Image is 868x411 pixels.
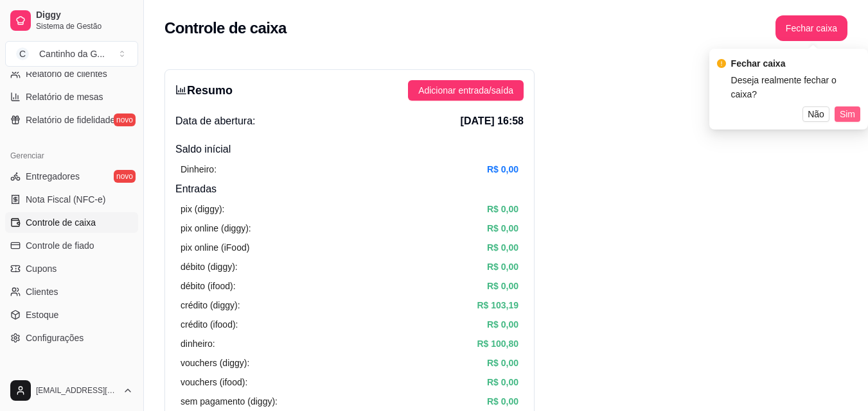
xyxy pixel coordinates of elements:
[717,59,726,68] span: exclamation-circle
[175,113,256,129] span: Data de abertura:
[5,146,138,166] div: Gerenciar
[36,10,133,21] span: Diggy
[181,337,215,351] article: dinheiro:
[39,47,105,60] div: Cantinho da G ...
[26,239,94,252] span: Controle de fiado
[26,113,115,126] span: Relatório de fidelidade
[487,240,518,255] article: R$ 0,00
[26,262,57,275] span: Cupons
[26,216,96,229] span: Controle de caixa
[181,162,217,176] article: Dinheiro:
[487,317,518,331] article: R$ 0,00
[26,90,103,103] span: Relatório de mesas
[26,170,80,183] span: Entregadores
[181,202,224,216] article: pix (diggy):
[5,281,138,302] a: Clientes
[181,279,236,293] article: débito (ifood):
[175,142,524,157] h4: Saldo inícial
[181,260,238,274] article: débito (diggy):
[5,328,138,348] a: Configurações
[5,63,138,84] a: Relatório de clientes
[5,189,138,210] a: Nota Fiscal (NFC-e)
[487,356,518,370] article: R$ 0,00
[26,308,58,321] span: Estoque
[5,375,138,406] button: [EMAIL_ADDRESS][DOMAIN_NAME]
[731,73,860,101] div: Deseja realmente fechar o caixa?
[5,305,138,325] a: Estoque
[487,394,518,408] article: R$ 0,00
[26,331,84,344] span: Configurações
[175,181,524,197] h4: Entradas
[487,162,518,176] article: R$ 0,00
[181,375,247,389] article: vouchers (ifood):
[775,15,847,41] button: Fechar caixa
[16,47,29,60] span: C
[5,110,138,130] a: Relatório de fidelidadenovo
[175,81,233,99] h3: Resumo
[181,240,249,255] article: pix online (iFood)
[181,317,238,331] article: crédito (ifood):
[5,166,138,187] a: Entregadoresnovo
[840,107,855,121] span: Sim
[36,385,118,396] span: [EMAIL_ADDRESS][DOMAIN_NAME]
[731,56,860,71] div: Fechar caixa
[164,18,287,38] h2: Controle de caixa
[175,84,187,96] span: bar-chart
[5,235,138,256] a: Controle de fiado
[487,279,518,293] article: R$ 0,00
[477,337,518,351] article: R$ 100,80
[5,5,138,36] a: DiggySistema de Gestão
[5,364,138,384] div: Diggy
[802,106,829,122] button: Não
[487,375,518,389] article: R$ 0,00
[418,83,513,97] span: Adicionar entrada/saída
[26,193,105,206] span: Nota Fiscal (NFC-e)
[181,298,240,312] article: crédito (diggy):
[487,202,518,216] article: R$ 0,00
[835,106,860,122] button: Sim
[487,221,518,235] article: R$ 0,00
[5,87,138,107] a: Relatório de mesas
[181,221,251,235] article: pix online (diggy):
[461,113,524,129] span: [DATE] 16:58
[181,394,278,408] article: sem pagamento (diggy):
[477,298,518,312] article: R$ 103,19
[26,67,107,80] span: Relatório de clientes
[487,260,518,274] article: R$ 0,00
[808,107,824,121] span: Não
[36,21,133,31] span: Sistema de Gestão
[181,356,249,370] article: vouchers (diggy):
[26,285,58,298] span: Clientes
[5,258,138,279] a: Cupons
[408,80,524,101] button: Adicionar entrada/saída
[5,41,138,67] button: Select a team
[5,212,138,233] a: Controle de caixa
